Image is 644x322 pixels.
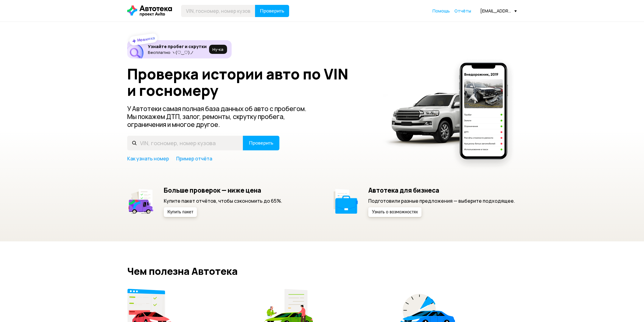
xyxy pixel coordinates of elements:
[176,155,212,162] a: Пример отчёта
[127,266,517,277] h2: Чем полезна Автотека
[432,8,450,14] span: Помощь
[368,198,515,204] p: Подготовили разные предложения — выберите подходящее.
[164,198,282,204] p: Купите пакет отчётов, чтобы сэкономить до 65%.
[480,8,517,14] div: [EMAIL_ADDRESS][DOMAIN_NAME]
[127,155,169,162] a: Как узнать номер
[368,186,515,194] h5: Автотека для бизнеса
[212,47,223,52] span: Ну‑ка
[243,136,279,150] button: Проверить
[249,141,273,145] span: Проверить
[127,105,317,128] p: У Автотеки самая полная база данных об авто с пробегом. Мы покажем ДТП, залог, ремонты, скрутку п...
[368,207,422,217] button: Узнать о возможностях
[255,5,289,17] button: Проверить
[164,186,282,194] h5: Больше проверок — ниже цена
[148,50,207,55] p: Бесплатно ヽ(♡‿♡)ノ
[372,210,418,214] span: Узнать о возможностях
[454,8,471,14] span: Отчёты
[181,5,255,17] input: VIN, госномер, номер кузова
[454,8,471,14] a: Отчёты
[137,35,156,43] strong: Новинка
[148,44,207,49] h6: Узнайте пробег и скрутки
[164,207,197,217] button: Купить пакет
[127,136,243,150] input: VIN, госномер, номер кузова
[432,8,450,14] a: Помощь
[127,66,375,99] h1: Проверка истории авто по VIN и госномеру
[260,9,284,13] span: Проверить
[167,210,193,214] span: Купить пакет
